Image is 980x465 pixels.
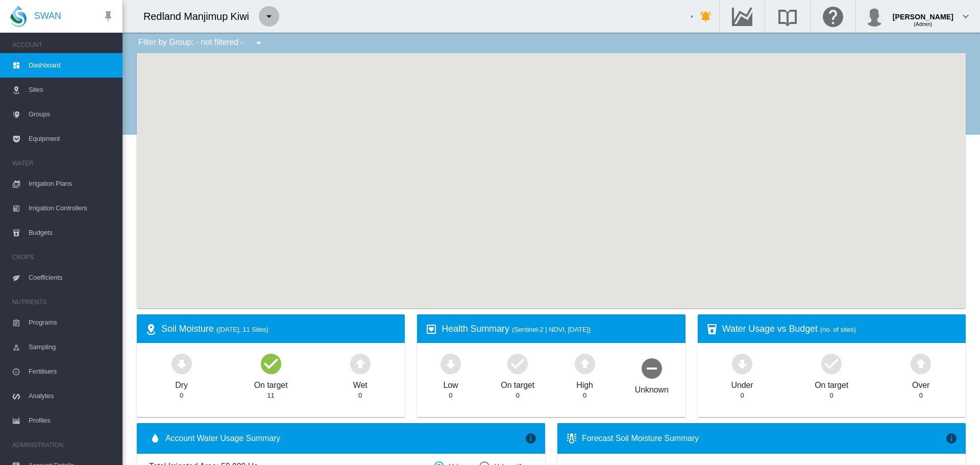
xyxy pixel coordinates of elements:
md-icon: icon-thermometer-lines [566,432,578,445]
img: profile.jpg [864,6,885,27]
div: On target [501,376,534,391]
span: (no. of sites) [820,326,856,333]
md-icon: icon-arrow-down-bold-circle [730,351,754,376]
md-icon: icon-checkbox-marked-circle [819,351,844,376]
span: WATER [12,155,114,172]
span: Analytes [29,384,114,408]
md-icon: icon-water [149,432,161,445]
md-icon: icon-menu-down [253,37,265,49]
div: 0 [919,391,923,400]
span: Irrigation Controllers [29,196,114,221]
div: Water Usage vs Budget [722,323,958,335]
md-icon: icon-arrow-down-bold-circle [438,351,463,376]
span: Irrigation Plans [29,172,114,196]
md-icon: icon-arrow-up-bold-circle [348,351,373,376]
div: 0 [180,391,183,400]
span: Groups [29,102,114,127]
md-icon: icon-menu-down [263,10,275,22]
div: On target [254,376,288,391]
span: ([DATE], 11 Sites) [216,326,268,333]
md-icon: icon-heart-box-outline [425,323,437,335]
md-icon: icon-pin [102,10,114,22]
span: Equipment [29,127,114,151]
md-icon: icon-map-marker-radius [145,323,157,335]
div: 0 [830,391,834,400]
img: SWAN-Landscape-Logo-Colour-drop.png [10,6,27,27]
div: [PERSON_NAME] [893,8,953,18]
div: Health Summary [442,323,677,335]
span: (Sentinel-2 | NDVI, [DATE]) [512,326,591,333]
span: NUTRIENTS [12,294,114,310]
button: icon-menu-down [259,6,279,27]
md-icon: icon-arrow-up-bold-circle [909,351,933,376]
md-icon: icon-information [525,432,537,445]
md-icon: icon-checkbox-marked-circle [259,351,283,376]
span: Coefficients [29,265,114,290]
button: icon-menu-down [249,33,269,53]
md-icon: Search the knowledge base [775,10,800,22]
md-icon: icon-arrow-down-bold-circle [169,351,194,376]
md-icon: icon-minus-circle [640,356,664,380]
div: Low [443,376,458,391]
div: Wet [353,376,367,391]
div: High [576,376,593,391]
md-icon: icon-chevron-down [960,10,972,22]
span: (Admin) [914,21,932,27]
md-icon: Go to the Data Hub [730,10,754,22]
md-icon: icon-bell-ring [700,10,712,22]
div: Redland Manjimup Kiwi [143,9,258,23]
div: 0 [358,391,362,400]
div: Over [912,376,929,391]
span: Dashboard [29,53,114,78]
div: Filter by Group: - not filtered - [131,33,272,53]
span: ACCOUNT [12,37,114,53]
span: Profiles [29,408,114,433]
md-icon: icon-information [945,432,958,445]
md-icon: icon-arrow-up-bold-circle [573,351,597,376]
div: 0 [449,391,452,400]
span: CROPS [12,249,114,265]
div: On target [815,376,848,391]
div: Under [731,376,753,391]
span: Account Water Usage Summary [165,433,525,444]
span: Sampling [29,335,114,359]
span: ADMINISTRATION [12,437,114,453]
div: 11 [267,391,274,400]
span: Sites [29,78,114,102]
md-icon: Click here for help [821,10,845,22]
div: Dry [175,376,188,391]
div: Unknown [635,380,669,396]
div: 0 [583,391,586,400]
md-icon: icon-cup-water [706,323,718,335]
span: Budgets [29,221,114,245]
span: Programs [29,310,114,335]
md-icon: icon-checkbox-marked-circle [505,351,530,376]
div: Soil Moisture [161,323,397,335]
span: Fertilisers [29,359,114,384]
span: SWAN [34,10,61,22]
div: 0 [740,391,744,400]
div: 0 [516,391,520,400]
div: Forecast Soil Moisture Summary [582,433,945,444]
button: icon-bell-ring [696,6,716,27]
